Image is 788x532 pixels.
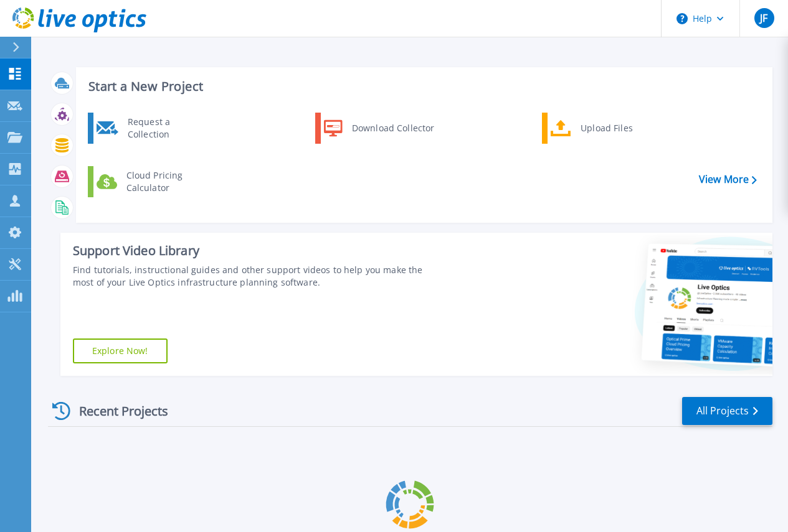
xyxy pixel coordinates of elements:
[699,174,757,185] a: View More
[542,113,670,144] a: Upload Files
[682,397,772,425] a: All Projects
[73,243,443,259] div: Support Video Library
[760,13,767,23] span: JF
[88,113,216,144] a: Request a Collection
[315,113,443,144] a: Download Collector
[88,80,756,93] h3: Start a New Project
[121,116,212,141] div: Request a Collection
[48,396,185,426] div: Recent Projects
[73,338,168,363] a: Explore Now!
[574,116,667,141] div: Upload Files
[73,264,443,289] div: Find tutorials, instructional guides and other support videos to help you make the most of your L...
[120,169,212,194] div: Cloud Pricing Calculator
[88,166,216,197] a: Cloud Pricing Calculator
[346,116,440,141] div: Download Collector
